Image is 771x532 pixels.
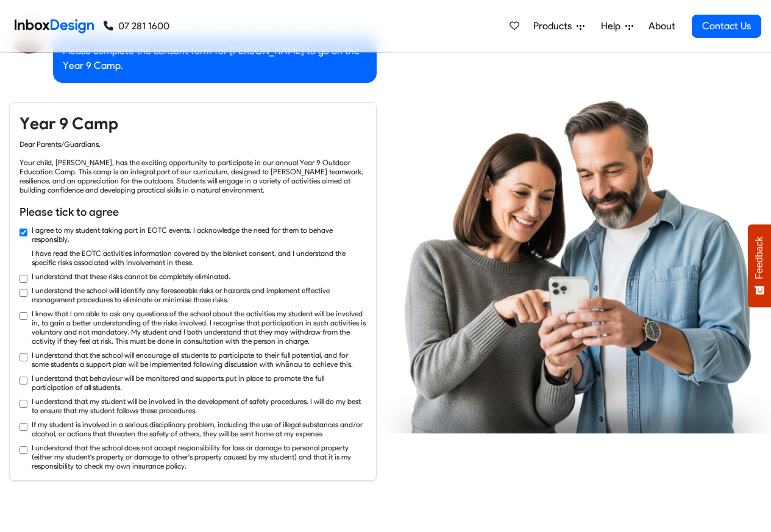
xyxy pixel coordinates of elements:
[32,420,366,438] label: If my student is involved in a serious disciplinary problem, including the use of illegal substan...
[20,113,366,135] h4: Year 9 Camp
[32,249,366,267] label: I have read the EOTC activities information covered by the blanket consent, and I understand the ...
[596,14,638,38] a: Help
[754,236,765,279] span: Feedback
[32,272,230,281] label: I understand that these risks cannot be completely eliminated.
[645,14,678,38] a: About
[32,443,366,470] label: I understand that the school does not accept responsibility for loss or damage to personal proper...
[32,374,366,392] label: I understand that behaviour will be monitored and supports put in place to promote the full parti...
[528,14,589,38] a: Products
[104,19,169,34] a: 07 281 1600
[692,15,761,38] a: Contact Us
[20,204,366,220] h6: Please tick to agree
[601,19,625,34] span: Help
[32,225,366,244] label: I agree to my student taking part in EOTC events. I acknowledge the need for them to behave respo...
[32,309,366,346] label: I know that I am able to ask any questions of the school about the activities my student will be ...
[32,397,366,415] label: I understand that my student will be involved in the development of safety procedures. I will do ...
[53,34,377,83] div: Please complete the consent form for [PERSON_NAME] to go on the Year 9 Camp.
[20,140,366,194] div: Dear Parents/Guardians, Your child, [PERSON_NAME], has the exciting opportunity to participate in...
[32,286,366,304] label: I understand the school will identify any foreseeable risks or hazards and implement effective ma...
[533,19,577,34] span: Products
[748,224,771,307] button: Feedback - Show survey
[32,350,366,369] label: I understand that the school will encourage all students to participate to their full potential, ...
